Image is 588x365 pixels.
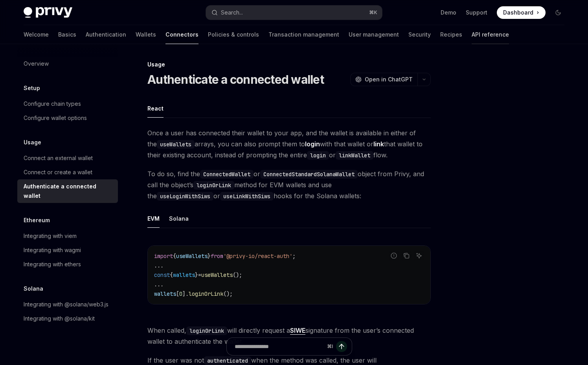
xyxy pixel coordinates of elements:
[24,7,72,18] img: dark logo
[154,262,164,269] span: ...
[290,326,305,335] a: SIWE
[208,253,211,260] span: }
[401,251,412,261] button: Copy the contents from the code block
[220,192,274,201] code: useLinkWithSiws
[349,25,399,44] a: User management
[24,245,81,255] div: Integrating with wagmi
[307,151,329,160] code: login
[147,127,431,160] span: Once a user has connected their wallet to your app, and the wallet is available in either of the ...
[365,76,413,83] span: Open in ChatGPT
[186,326,227,335] code: loginOrLink
[182,290,189,297] span: ].
[472,25,509,44] a: API reference
[201,271,233,278] span: useWallets
[223,290,233,297] span: ();
[305,140,320,148] strong: login
[350,73,417,86] button: Open in ChatGPT
[24,231,77,241] div: Integrating with viem
[221,8,243,17] div: Search...
[173,271,195,278] span: wallets
[198,271,201,278] span: =
[17,243,118,257] a: Integrating with wagmi
[169,209,189,228] div: Solana
[17,312,118,326] a: Integrating with @solana/kit
[223,253,292,260] span: '@privy-io/react-auth'
[24,138,41,147] h5: Usage
[503,9,533,17] span: Dashboard
[189,290,223,297] span: loginOrLink
[58,25,76,44] a: Basics
[336,341,347,352] button: Send message
[233,271,242,278] span: ();
[86,25,126,44] a: Authentication
[206,6,382,20] button: Open search
[24,300,108,309] div: Integrating with @solana/web3.js
[466,9,487,17] a: Support
[552,6,564,19] button: Toggle dark mode
[17,151,118,165] a: Connect an external wallet
[292,253,296,260] span: ;
[24,153,93,163] div: Connect an external wallet
[17,257,118,271] a: Integrating with ethers
[147,72,324,87] h1: Authenticate a connected wallet
[200,170,254,179] code: ConnectedWallet
[17,111,118,125] a: Configure wallet options
[211,253,223,260] span: from
[193,181,234,190] code: loginOrLink
[414,251,424,261] button: Ask AI
[235,338,324,355] input: Ask a question...
[24,113,87,123] div: Configure wallet options
[147,61,431,68] div: Usage
[176,253,208,260] span: useWallets
[170,271,173,278] span: {
[136,25,156,44] a: Wallets
[17,165,118,179] a: Connect or create a wallet
[24,99,81,109] div: Configure chain types
[208,25,259,44] a: Policies & controls
[176,290,179,297] span: [
[17,179,118,203] a: Authenticate a connected wallet
[24,182,113,201] div: Authenticate a connected wallet
[373,140,384,148] strong: link
[24,216,50,225] h5: Ethereum
[24,168,92,177] div: Connect or create a wallet
[17,229,118,243] a: Integrating with viem
[24,59,49,68] div: Overview
[336,151,373,160] code: linkWallet
[157,192,213,201] code: useLoginWithSiws
[389,251,399,261] button: Report incorrect code
[147,99,164,118] div: React
[17,97,118,111] a: Configure chain types
[17,297,118,312] a: Integrating with @solana/web3.js
[24,284,43,293] h5: Solana
[440,25,462,44] a: Recipes
[147,209,160,228] div: EVM
[24,83,40,93] h5: Setup
[179,290,182,297] span: 0
[497,6,546,19] a: Dashboard
[154,271,170,278] span: const
[157,140,195,149] code: useWallets
[165,25,198,44] a: Connectors
[268,25,339,44] a: Transaction management
[195,271,198,278] span: }
[24,314,95,323] div: Integrating with @solana/kit
[154,281,164,288] span: ...
[24,25,49,44] a: Welcome
[173,253,176,260] span: {
[441,9,456,17] a: Demo
[369,9,377,16] span: ⌘ K
[17,57,118,71] a: Overview
[154,253,173,260] span: import
[147,325,431,347] span: When called, will directly request a signature from the user’s connected wallet to authenticate t...
[24,260,81,269] div: Integrating with ethers
[260,170,358,179] code: ConnectedStandardSolanaWallet
[147,168,431,201] span: To do so, find the or object from Privy, and call the object’s method for EVM wallets and use the...
[154,290,176,297] span: wallets
[408,25,431,44] a: Security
